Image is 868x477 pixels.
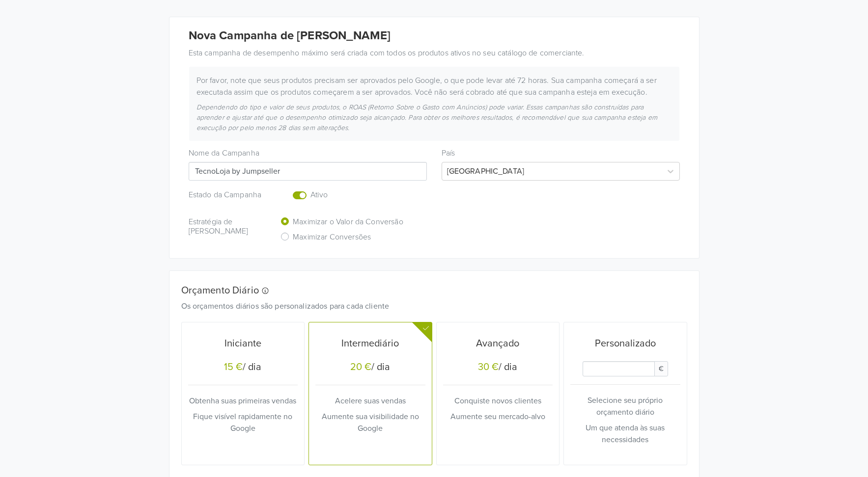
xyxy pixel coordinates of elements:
button: Iniciante15 €/ diaObtenha suas primeiras vendasFique visível rapidamente no Google [182,322,305,465]
h6: País [442,149,680,158]
p: Acelere suas vendas [315,395,425,407]
div: Por favor, note que seus produtos precisam ser aprovados pelo Google, o que pode levar até 72 hor... [189,75,679,98]
button: PersonalizadoDaily Custom Budget€Selecione seu próprio orçamento diárioUm que atenda às suas nece... [564,322,687,465]
div: 20 € [350,361,371,373]
div: 30 € [478,361,499,373]
p: Fique visível rapidamente no Google [188,411,298,434]
p: Aumente sua visibilidade no Google [315,411,425,434]
h5: Intermediário [315,338,425,349]
p: Conquiste novos clientes [443,395,553,407]
div: Os orçamentos diários são personalizados para cada cliente [174,300,680,312]
p: Selecione seu próprio orçamento diário [570,395,680,418]
h5: / dia [315,361,425,375]
h6: Maximizar o Valor da Conversão [293,217,403,227]
h6: Nome da Campanha [189,149,427,158]
h5: / dia [188,361,298,375]
div: Dependendo do tipo e valor de seus produtos, o ROAS (Retorno Sobre o Gasto com Anúncios) pode var... [189,102,679,133]
h6: Maximizar Conversões [293,233,371,242]
p: Aumente seu mercado-alvo [443,411,553,423]
input: Campaign name [189,162,427,181]
h5: Personalizado [570,338,680,349]
h6: Estado da Campanha [189,190,266,200]
h5: Iniciante [188,338,298,349]
input: Daily Custom Budget [583,361,655,376]
span: € [654,361,668,376]
div: 15 € [224,361,243,373]
div: Esta campanha de desempenho máximo será criada com todos os produtos ativos no seu catálogo de co... [181,47,687,59]
button: Intermediário20 €/ diaAcelere suas vendasAumente sua visibilidade no Google [309,322,432,465]
h5: Avançado [443,338,553,349]
h6: Estratégia de [PERSON_NAME] [189,217,266,236]
p: Um que atenda às suas necessidades [570,422,680,446]
h6: Ativo [310,190,395,200]
p: Obtenha suas primeiras vendas [188,395,298,407]
h5: / dia [443,361,553,375]
h5: Orçamento Diário [181,285,672,296]
button: Avançado30 €/ diaConquiste novos clientesAumente seu mercado-alvo [437,322,560,465]
h4: Nova Campanha de [PERSON_NAME] [189,29,680,43]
